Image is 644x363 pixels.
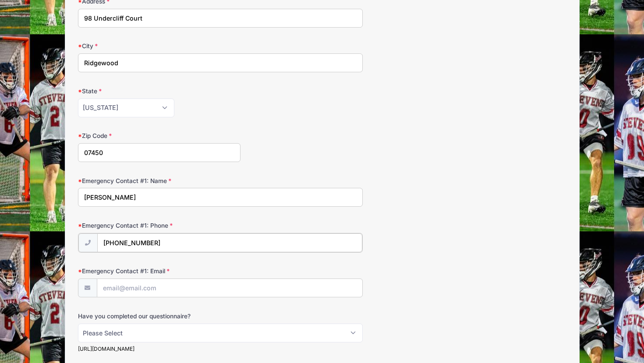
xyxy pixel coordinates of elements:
label: Emergency Contact #1: Name [78,176,241,185]
label: City [78,42,241,50]
label: Zip Code [78,131,241,140]
label: Have you completed our questionnaire? [78,312,241,321]
input: email@email.com [97,278,363,297]
label: Emergency Contact #1: Phone [78,221,241,230]
input: xxxxx [78,143,241,162]
label: State [78,87,241,95]
label: Emergency Contact #1: Email [78,267,241,275]
input: (xxx) xxx-xxxx [97,233,362,252]
div: [URL][DOMAIN_NAME] [78,345,363,353]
